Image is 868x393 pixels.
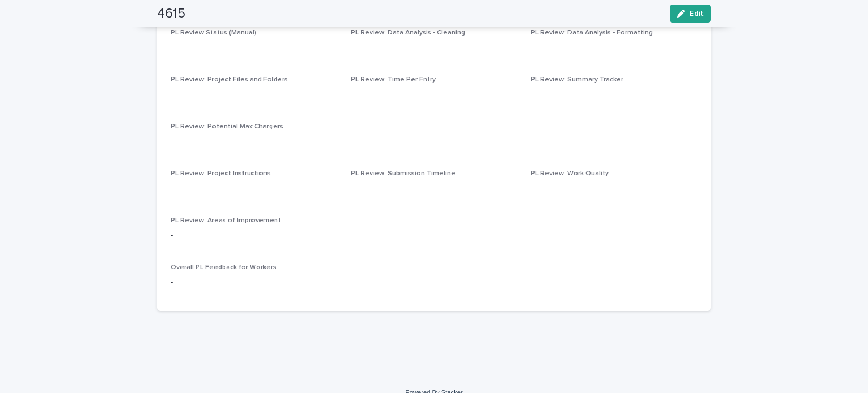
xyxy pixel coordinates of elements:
p: - [171,182,337,194]
p: - [531,88,697,100]
span: PL Review: Time Per Entry [351,76,436,83]
span: PL Review: Submission Timeline [351,170,455,177]
span: PL Review: Project Files and Folders [171,76,288,83]
p: - [351,182,518,194]
span: PL Review: Data Analysis - Formatting [531,29,653,36]
span: PL Review: Work Quality [531,170,609,177]
span: Edit [689,10,704,18]
button: Edit [670,5,711,23]
p: - [351,41,518,53]
span: PL Review: Data Analysis - Cleaning [351,29,465,36]
p: - [171,277,697,288]
p: - [531,41,697,53]
span: PL Review: Project Instructions [171,170,271,177]
span: Overall PL Feedback for Workers [171,264,276,271]
p: - [171,41,337,53]
span: PL Review: Summary Tracker [531,76,623,83]
p: - [171,135,697,147]
span: PL Review: Areas of Improvement [171,217,281,224]
span: PL Review Status (Manual) [171,29,257,36]
p: - [351,88,518,100]
span: PL Review: Potential Max Chargers [171,123,283,130]
p: - [171,230,697,241]
p: - [531,182,697,194]
p: - [171,88,337,100]
h2: 4615 [157,6,185,22]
